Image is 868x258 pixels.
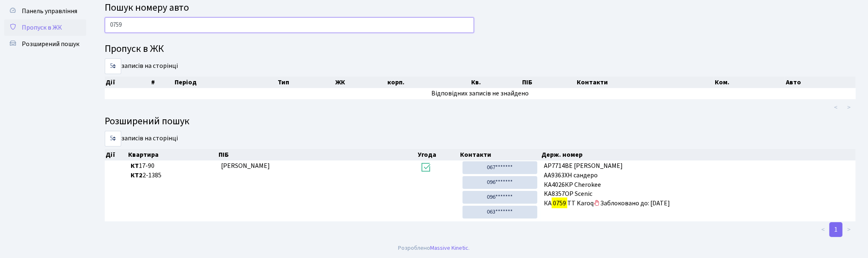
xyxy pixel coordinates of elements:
[277,77,335,88] th: Тип
[521,77,576,88] th: ПІБ
[552,198,567,209] mark: 0759
[431,244,469,252] a: Massive Kinetic
[221,161,270,170] span: [PERSON_NAME]
[105,88,856,99] td: Відповідних записів не знайдено
[105,149,127,160] th: Дії
[785,77,856,88] th: Авто
[131,171,143,180] b: КТ2
[387,77,470,88] th: корп.
[470,77,521,88] th: Кв.
[334,77,387,88] th: ЖК
[22,40,79,49] span: Розширений пошук
[105,131,121,146] select: записів на сторінці
[829,222,843,237] a: 1
[22,23,62,32] span: Пропуск в ЖК
[105,77,150,88] th: Дії
[398,244,470,253] div: Розроблено .
[4,19,86,36] a: Пропуск в ЖК
[714,77,785,88] th: Ком.
[105,43,856,55] h4: Пропуск в ЖК
[174,77,277,88] th: Період
[544,161,852,208] span: АР7714ВЕ [PERSON_NAME] АА9363ХН сандеро КА4026КР Cherokee KA8357OP Scenic КА ТТ Karoq Заблоковано...
[4,3,86,19] a: Панель управління
[105,58,178,74] label: записів на сторінці
[131,161,139,170] b: КТ
[417,149,459,160] th: Угода
[127,149,218,160] th: Квартира
[105,17,474,33] input: Пошук
[150,77,174,88] th: #
[105,0,189,15] span: Пошук номеру авто
[218,149,417,160] th: ПІБ
[4,36,86,52] a: Розширений пошук
[459,149,541,160] th: Контакти
[105,131,178,146] label: записів на сторінці
[131,161,214,180] span: 17-90 2-1385
[22,7,77,16] span: Панель управління
[105,58,121,74] select: записів на сторінці
[541,149,856,160] th: Держ. номер
[105,116,856,128] h4: Розширений пошук
[576,77,714,88] th: Контакти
